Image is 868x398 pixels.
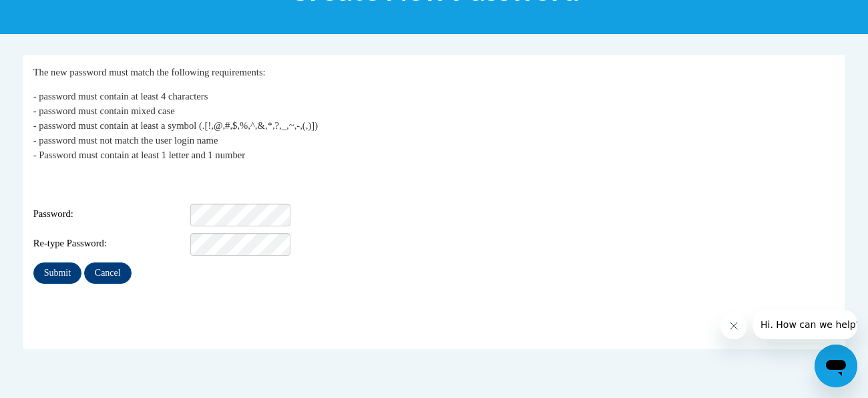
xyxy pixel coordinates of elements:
span: Hi. How can we help? [8,9,108,20]
iframe: Close message [720,313,747,339]
span: Re-type Password: [33,236,188,251]
span: Password: [33,207,188,222]
span: The new password must match the following requirements: [33,67,266,77]
input: Submit [33,262,81,284]
iframe: Button to launch messaging window [815,345,857,387]
input: Cancel [84,262,132,284]
span: - password must contain at least 4 characters - password must contain mixed case - password must ... [33,91,318,160]
iframe: Message from company [752,310,857,339]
